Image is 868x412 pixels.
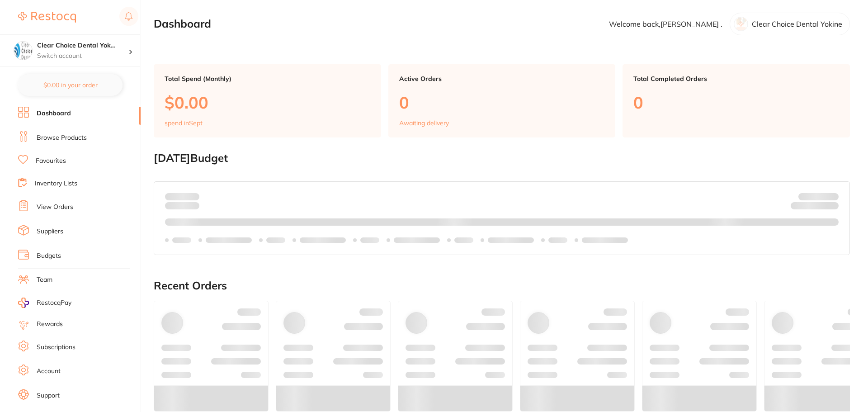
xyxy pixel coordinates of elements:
[360,237,379,244] p: Labels
[154,18,211,30] h2: Dashboard
[18,12,76,23] img: Restocq Logo
[633,93,839,112] p: 0
[488,237,534,244] p: Labels extended
[165,119,203,127] p: spend in Sept
[37,203,73,212] a: View Orders
[165,200,199,211] p: month
[548,237,567,244] p: Labels
[184,192,199,200] strong: $0.00
[154,279,850,292] h2: Recent Orders
[35,179,77,188] a: Inventory Lists
[37,52,128,61] p: Switch account
[388,64,616,137] a: Active Orders0Awaiting delivery
[14,42,32,60] img: Clear Choice Dental Yokine
[37,367,61,376] a: Account
[18,298,29,308] img: RestocqPay
[18,74,123,96] button: $0.00 in your order
[36,156,66,166] a: Favourites
[752,20,842,28] p: Clear Choice Dental Yokine
[37,275,52,284] a: Team
[823,204,839,212] strong: $0.00
[18,298,71,308] a: RestocqPay
[399,75,605,82] p: Active Orders
[821,192,839,200] strong: $NaN
[454,237,473,244] p: Labels
[37,227,63,236] a: Suppliers
[37,298,71,308] span: RestocqPay
[633,75,839,82] p: Total Completed Orders
[399,119,449,127] p: Awaiting delivery
[609,20,722,28] p: Welcome back, [PERSON_NAME] .
[37,133,87,142] a: Browse Products
[394,237,440,244] p: Labels extended
[154,64,381,137] a: Total Spend (Monthly)$0.00spend inSept
[165,193,199,200] p: Spent:
[399,93,605,112] p: 0
[582,237,628,244] p: Labels extended
[206,237,252,244] p: Labels extended
[165,93,370,112] p: $0.00
[791,200,839,211] p: Remaining:
[18,7,76,28] a: Restocq Logo
[37,251,61,260] a: Budgets
[37,41,128,50] h4: Clear Choice Dental Yokine
[165,75,370,82] p: Total Spend (Monthly)
[154,152,850,165] h2: [DATE] Budget
[266,237,285,244] p: Labels
[37,320,63,329] a: Rewards
[37,343,75,352] a: Subscriptions
[623,64,850,137] a: Total Completed Orders0
[37,109,71,118] a: Dashboard
[798,193,839,200] p: Budget:
[300,237,346,244] p: Labels extended
[172,237,191,244] p: Labels
[37,391,60,400] a: Support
